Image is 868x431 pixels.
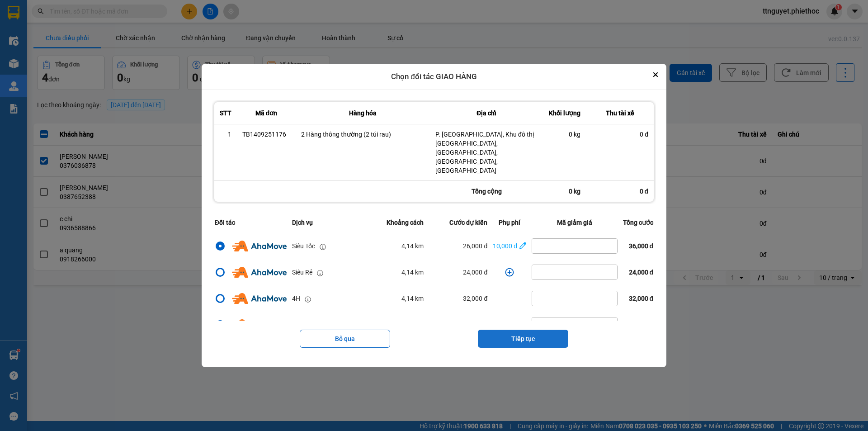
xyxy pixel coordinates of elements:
td: 4,14 km [363,233,426,259]
div: TB1409251176 [242,130,290,139]
img: Ahamove [232,241,287,251]
div: 2 Hàng thông thường (2 túi rau) [301,130,425,139]
img: Ahamove [232,267,287,278]
div: Chọn đối tác GIAO HÀNG [202,64,666,90]
div: 0 đ [591,130,648,139]
div: P. [GEOGRAPHIC_DATA], Khu đô thị [GEOGRAPHIC_DATA], [GEOGRAPHIC_DATA], [GEOGRAPHIC_DATA], [GEOGRA... [435,130,538,175]
div: 4H [292,294,300,303]
div: 2H [292,320,300,330]
td: 4,14 km [363,285,426,312]
td: 24,000 đ [426,259,490,285]
td: 4,14 km [363,312,426,338]
span: 24,000 đ [629,269,654,276]
div: Siêu Rẻ [292,267,312,277]
div: Thu tài xế [591,108,648,118]
button: Close [650,69,661,80]
div: dialog [202,64,666,368]
div: 10,000 đ [493,241,517,251]
div: 0 kg [548,130,580,139]
div: Hàng hóa [301,108,425,118]
th: Tổng cước [620,212,656,233]
div: STT [220,108,231,118]
div: Tổng cộng [430,181,543,202]
td: 32,000 đ [426,285,490,312]
td: 26,000 đ [426,233,490,259]
div: Siêu Tốc [292,241,315,251]
th: Đối tác [212,212,289,233]
th: Cước dự kiến [426,212,490,233]
div: 0 kg [543,181,586,202]
img: Ahamove [232,319,287,330]
th: Dịch vụ [289,212,363,233]
span: 36,000 đ [629,242,654,250]
td: 4,14 km [363,259,426,285]
div: 0 đ [586,181,654,202]
th: Mã giảm giá [529,212,620,233]
div: Mã đơn [242,108,290,118]
div: Khối lượng [548,108,580,118]
span: 32,000 đ [629,295,654,302]
button: Tiếp tục [478,330,568,348]
button: Bỏ qua [300,330,390,348]
div: 1 [220,130,231,139]
div: Địa chỉ [435,108,538,118]
img: Ahamove [232,293,287,304]
th: Khoảng cách [363,212,426,233]
th: Phụ phí [490,212,529,233]
td: 26,000 đ [426,312,490,338]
